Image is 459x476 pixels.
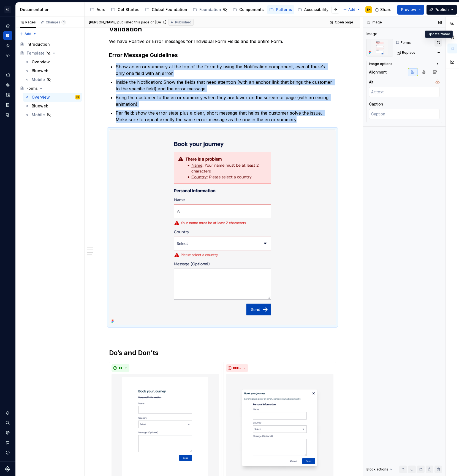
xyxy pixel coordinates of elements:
[367,7,371,12] div: EH
[341,6,362,13] button: Add
[402,50,415,55] span: Replace
[3,418,12,427] button: Search ⌘K
[401,7,416,12] span: Preview
[366,31,377,37] div: Image
[3,428,12,437] a: Settings
[18,84,82,93] a: Forms
[3,31,12,40] a: Documentation
[18,49,82,58] a: Template
[348,7,355,12] span: Add
[118,7,140,12] div: Get Started
[23,110,82,119] a: Mobile
[32,112,45,118] div: Mobile
[3,110,12,119] a: Data sources
[32,59,50,65] div: Overview
[427,5,457,15] button: Publish
[366,39,393,56] img: 3b33cf11-8506-4643-8fc6-25d3d4cdb8cb.png
[434,7,449,12] span: Publish
[46,20,66,25] div: Changes
[116,63,336,77] p: Show an error summary at the top of the Form by using the Notification component, even if there’s...
[267,5,294,14] a: Patterns
[369,101,383,107] div: Caption
[335,20,353,25] span: Open page
[25,32,31,36] span: Add
[175,20,191,25] span: Published
[88,5,108,14] a: Aero
[109,5,142,14] a: Get Started
[369,62,392,66] div: Image options
[1,4,14,15] button: AD
[32,94,50,100] div: Overview
[304,7,328,12] div: Accessibility
[369,62,440,66] button: Image options
[369,69,387,75] div: Alignment
[26,42,50,47] div: Introduction
[276,7,292,12] div: Patterns
[366,466,393,473] div: Block actions
[3,91,12,99] a: Assets
[23,93,82,102] a: OverviewEH
[77,94,79,100] div: EH
[109,25,336,34] h2: Validation
[239,7,264,12] div: Components
[20,20,36,25] div: Pages
[401,40,411,45] div: Forms
[116,110,336,123] p: Per field: show the error state plus a clear, short message that helps the customer solve the iss...
[23,66,82,75] a: Blueweb
[152,7,187,12] div: Global Foundation
[3,81,12,90] a: Components
[89,20,116,25] span: [PERSON_NAME]
[3,101,12,109] a: Storybook stories
[3,41,12,50] a: Analytics
[230,5,266,14] a: Components
[61,20,66,25] span: 1
[395,49,418,56] button: Replace
[117,20,166,25] div: published this page on [DATE]
[32,68,48,74] div: Blueweb
[369,79,373,85] div: Alt
[18,40,82,119] div: Page tree
[3,409,12,417] button: Notifications
[199,7,221,12] div: Foundation
[191,5,229,14] a: Foundation
[32,77,45,82] div: Mobile
[18,40,82,49] a: Introduction
[88,4,340,15] div: Page tree
[3,21,12,30] a: Home
[3,71,12,80] div: Design tokens
[23,58,82,66] a: Overview
[116,94,336,107] p: Bring the customer to the error summary when they are lower on the screen or page (with an easing...
[32,103,48,109] div: Blueweb
[23,102,82,110] a: Blueweb
[372,5,395,15] button: Share
[380,7,392,12] span: Share
[425,31,453,38] div: Update frame
[328,18,356,26] a: Open page
[97,7,105,12] div: Aero
[109,130,336,325] img: 3b33cf11-8506-4643-8fc6-25d3d4cdb8cb.png
[3,438,12,447] button: Contact support
[143,5,189,14] a: Global Foundation
[3,51,12,60] div: Code automation
[26,50,45,56] div: Template
[109,38,336,45] p: We have Positive or Error messages for Individual Form Fields and the entire Form.
[109,348,336,357] h2: Do’s and Don’ts
[397,5,424,15] button: Preview
[20,7,82,12] div: Documentation
[109,51,336,59] h3: Error Message Guidelines
[366,467,388,472] div: Block actions
[5,466,10,472] svg: Supernova Logo
[295,5,331,14] a: Accessibility
[116,79,336,92] p: Inside the Notification: Show the fields that need attention (with an anchor link that brings the...
[23,75,82,84] a: Mobile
